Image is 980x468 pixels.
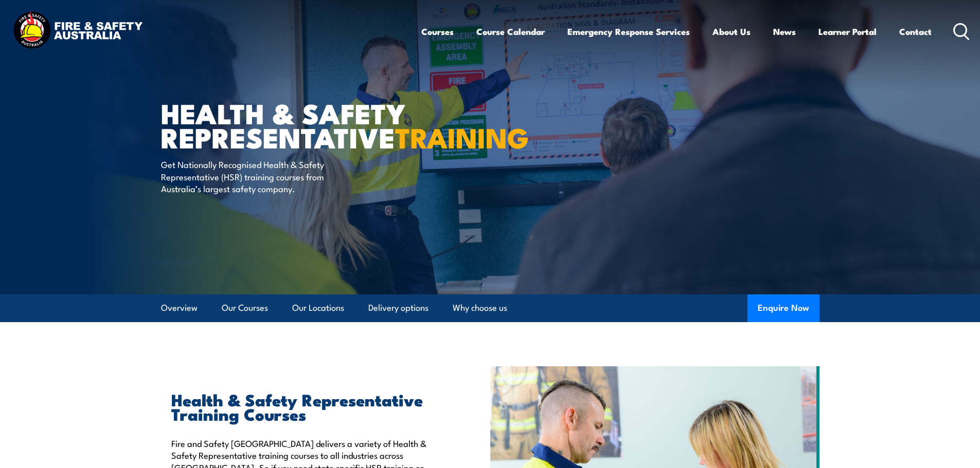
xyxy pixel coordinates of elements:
a: Our Courses [222,294,268,322]
a: Our Locations [292,294,344,322]
button: Enquire Now [747,294,819,322]
a: Courses [421,18,454,45]
h1: Health & Safety Representative [161,101,415,148]
a: Emergency Response Services [567,18,690,45]
a: Delivery options [368,294,429,322]
strong: TRAINING [395,115,529,158]
a: Why choose us [453,294,507,322]
p: Get Nationally Recognised Health & Safety Representative (HSR) training courses from Australia’s ... [161,158,349,194]
a: About Us [712,18,751,45]
a: Contact [899,18,932,45]
a: Overview [161,294,198,322]
a: Course Calendar [476,18,545,45]
h2: Health & Safety Representative Training Courses [171,392,443,421]
a: Learner Portal [818,18,877,45]
a: News [773,18,796,45]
